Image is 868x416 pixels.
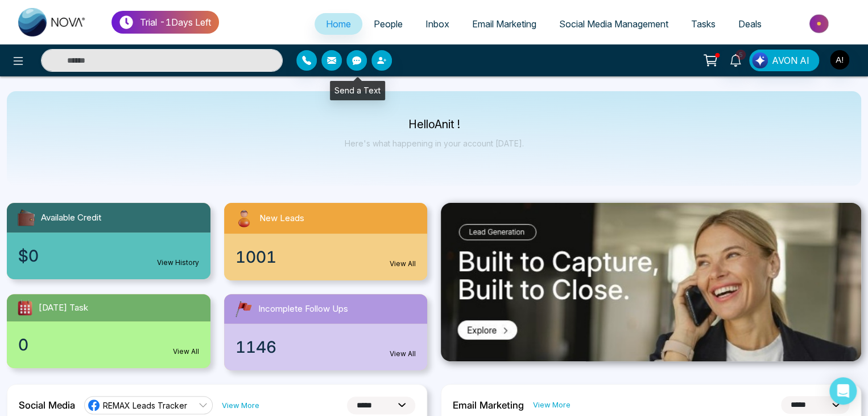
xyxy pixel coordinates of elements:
[374,18,403,30] span: People
[727,13,773,35] a: Deals
[738,18,762,30] span: Deals
[345,120,524,129] p: Hello Anit !
[779,11,861,36] img: Market-place.gif
[559,18,668,30] span: Social Media Management
[258,303,348,316] span: Incomplete Follow Ups
[16,207,36,228] img: availableCredit.svg
[233,207,255,229] img: newLeads.svg
[217,203,435,280] a: New Leads1001View All
[157,258,199,268] a: View History
[103,400,187,411] span: REMAX Leads Tracker
[18,8,86,36] img: Nova CRM Logo
[222,400,259,411] a: View More
[140,15,211,29] p: Trial - 1 Days Left
[425,18,449,30] span: Inbox
[548,13,680,35] a: Social Media Management
[19,399,75,411] h2: Social Media
[233,299,254,319] img: followUps.svg
[18,333,28,357] span: 0
[39,301,88,315] span: [DATE] Task
[772,54,809,67] span: AVON AI
[472,18,536,30] span: Email Marketing
[691,18,716,30] span: Tasks
[735,50,746,60] span: 5
[362,13,414,35] a: People
[330,81,385,100] div: Send a Text
[217,294,435,370] a: Incomplete Follow Ups1146View All
[390,259,416,269] a: View All
[722,50,749,70] a: 5
[749,50,819,71] button: AVON AI
[259,212,304,225] span: New Leads
[16,299,34,317] img: todayTask.svg
[18,244,39,268] span: $0
[315,13,362,35] a: Home
[41,211,101,225] span: Available Credit
[235,335,276,359] span: 1146
[235,245,276,269] span: 1001
[453,399,524,411] h2: Email Marketing
[441,203,861,361] img: .
[390,349,416,359] a: View All
[533,399,571,410] a: View More
[752,52,768,68] img: Lead Flow
[326,18,351,30] span: Home
[173,346,199,357] a: View All
[345,138,524,148] p: Here's what happening in your account [DATE].
[680,13,727,35] a: Tasks
[414,13,461,35] a: Inbox
[461,13,548,35] a: Email Marketing
[829,377,857,405] div: Open Intercom Messenger
[830,50,849,70] img: User Avatar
